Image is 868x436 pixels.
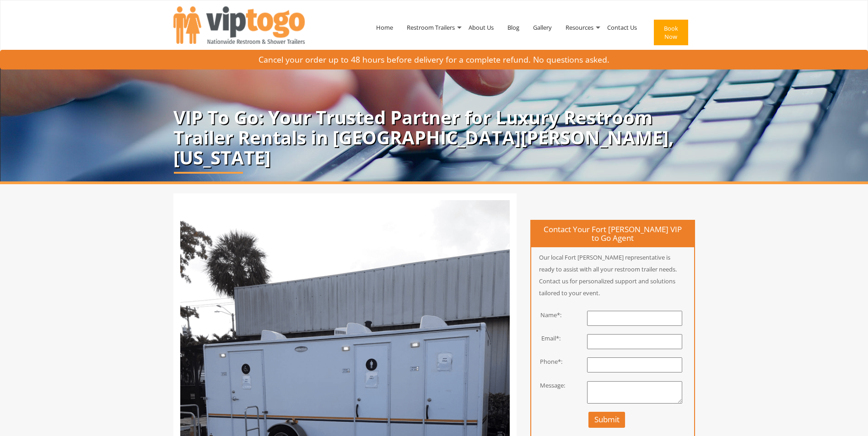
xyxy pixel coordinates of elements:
div: Email*: [524,334,569,343]
a: Book Now [644,4,695,65]
button: Submit [588,412,625,428]
h4: Contact Your Fort [PERSON_NAME] VIP to Go Agent [531,221,694,248]
a: Blog [501,4,526,51]
button: Book Now [654,20,688,45]
img: VIPTOGO [173,6,305,44]
a: Restroom Trailers [400,4,462,51]
a: Home [369,4,400,51]
div: Name*: [524,311,569,319]
a: Resources [559,4,600,51]
button: Live Chat [831,399,868,436]
a: Contact Us [600,4,644,51]
p: Our local Fort [PERSON_NAME] representative is ready to assist with all your restroom trailer nee... [531,251,694,299]
a: Gallery [526,4,559,51]
div: Message: [524,381,569,390]
a: About Us [462,4,501,51]
div: Phone*: [524,357,569,366]
p: VIP To Go: Your Trusted Partner for Luxury Restroom Trailer Rentals in [GEOGRAPHIC_DATA][PERSON_N... [173,107,695,168]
